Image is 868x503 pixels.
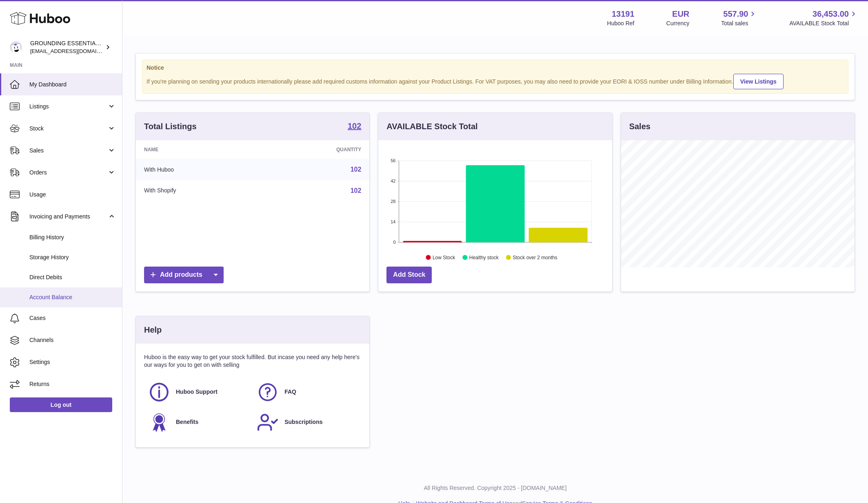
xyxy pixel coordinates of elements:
span: AVAILABLE Stock Total [789,20,858,27]
span: 36,453.00 [813,9,849,20]
h3: AVAILABLE Stock Total [386,121,477,132]
text: 28 [391,199,396,204]
div: Huboo Ref [607,20,635,27]
span: FAQ [284,388,296,396]
a: Benefits [148,411,249,433]
text: 14 [391,219,396,224]
span: Total sales [721,20,757,27]
a: 102 [348,122,361,132]
a: 36,453.00 AVAILABLE Stock Total [789,9,858,27]
span: Benefits [176,418,198,426]
a: FAQ [257,381,357,403]
th: Name [136,140,262,159]
span: 557.90 [723,9,748,20]
a: Subscriptions [257,411,357,433]
a: Log out [10,397,112,412]
span: Billing History [29,234,116,241]
td: With Huboo [136,159,262,180]
span: My Dashboard [29,81,116,88]
strong: 102 [348,122,361,130]
p: Huboo is the easy way to get your stock fulfilled. But incase you need any help here's our ways f... [144,353,361,369]
strong: 13191 [612,9,635,20]
a: 102 [351,166,362,173]
span: Storage History [29,254,116,261]
text: 0 [393,240,396,245]
a: View Listings [733,74,784,89]
a: Huboo Support [148,381,249,403]
a: Add products [144,267,224,283]
div: Currency [666,20,690,27]
text: Healthy stock [469,255,499,260]
span: Usage [29,191,116,199]
strong: EUR [672,9,689,20]
span: [EMAIL_ADDRESS][DOMAIN_NAME] [30,48,120,54]
span: Account Balance [29,293,116,301]
th: Quantity [262,140,370,159]
p: All Rights Reserved. Copyright 2025 - [DOMAIN_NAME] [129,484,861,492]
span: Invoicing and Payments [29,213,107,221]
span: Direct Debits [29,274,116,281]
a: Add Stock [386,267,432,283]
span: Orders [29,169,107,176]
text: 56 [391,158,396,163]
span: Cases [29,314,116,322]
span: Listings [29,103,107,110]
span: Sales [29,147,107,154]
h3: Sales [629,121,650,132]
span: Subscriptions [284,418,322,426]
span: Huboo Support [176,388,218,396]
text: Stock over 2 months [513,255,557,260]
a: 102 [351,187,362,194]
span: Stock [29,125,107,132]
span: Channels [29,336,116,344]
h3: Total Listings [144,121,197,132]
a: 557.90 Total sales [721,9,757,27]
h3: Help [144,324,162,335]
strong: Notice [147,64,844,72]
div: GROUNDING ESSENTIALS INTERNATIONAL SLU [30,40,104,55]
text: Low Stock [433,255,455,260]
text: 42 [391,179,396,183]
img: espenwkopperud@gmail.com [10,41,22,53]
div: If you're planning on sending your products internationally please add required customs informati... [147,73,844,89]
span: Settings [29,358,116,366]
span: Returns [29,380,116,388]
td: With Shopify [136,180,262,201]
